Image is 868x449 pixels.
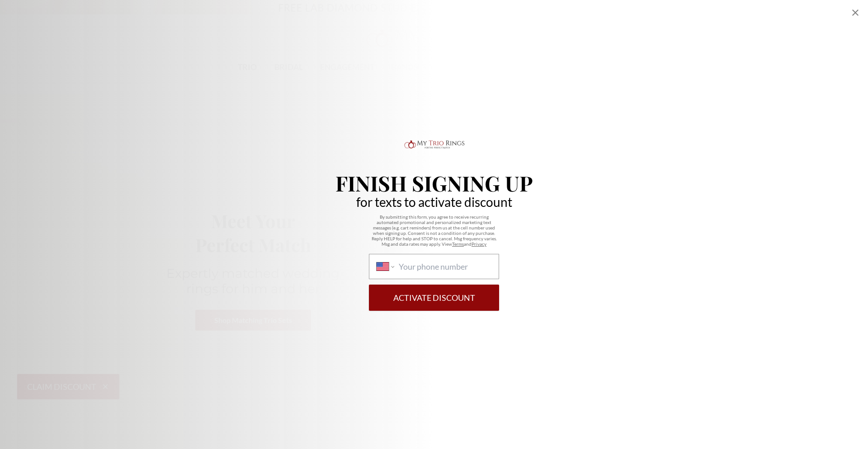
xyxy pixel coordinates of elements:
div: Close popup [850,7,861,18]
a: Terms [452,241,464,247]
a: Privacy [472,241,486,247]
button: Activate Discount [369,285,499,311]
p: By submitting this form, you agree to receive recurring automated promotional and personalized ma... [369,214,499,247]
p: for texts to activate discount [356,197,512,207]
img: Logo [402,138,466,151]
p: Finish Signing Up [335,173,533,193]
input: Phone number country [399,262,491,271]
